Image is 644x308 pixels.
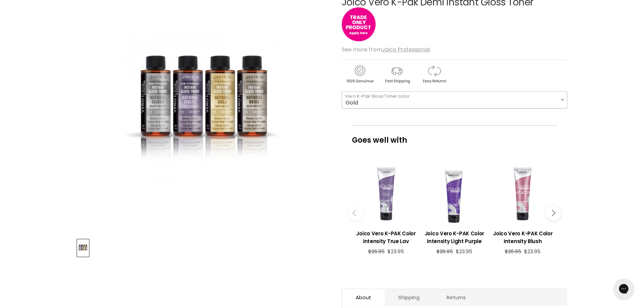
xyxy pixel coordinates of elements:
a: View product:Joico Vero K-PAK Color Intensity Light Purple [424,224,485,248]
p: Goes well with [352,125,557,148]
img: tradeonly_small.jpg [342,7,376,41]
h3: Joico Vero K-PAK Color Intensity Light Purple [424,230,485,245]
span: $26.95 [368,248,385,255]
a: Shipping [385,289,433,306]
a: View product:Joico Vero K-PAK Color Intensity Blush [492,224,553,248]
h3: Joico Vero K-PAK Color Intensity Blush [492,230,553,245]
a: View product:Joico Vero K-PAK Color Intensity True Lav [355,224,417,248]
div: Product thumbnails [76,237,331,257]
img: genuine.gif [342,64,378,85]
h3: Joico Vero K-PAK Color Intensity True Lav [355,230,417,245]
a: Returns [433,289,479,306]
img: returns.gif [416,64,452,85]
button: Joico Vero K-Pak Demi Instant Gloss Toner [77,239,89,257]
a: Joico Professional [382,46,430,53]
span: $26.95 [436,248,453,255]
span: $23.95 [387,248,404,255]
img: shipping.gif [379,64,415,85]
span: See more from [342,46,430,53]
a: About [342,289,385,306]
span: $23.95 [456,248,472,255]
img: Joico Vero K-Pak Demi Instant Gloss Toner [78,240,88,256]
span: $23.95 [524,248,541,255]
span: $26.95 [505,248,521,255]
iframe: Gorgias live chat messenger [610,276,637,301]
